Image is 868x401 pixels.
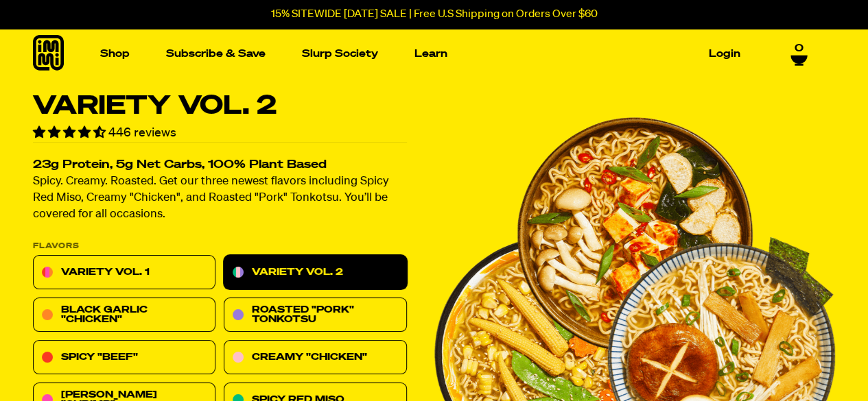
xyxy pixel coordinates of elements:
[703,43,746,64] a: Login
[224,341,406,375] a: Creamy "Chicken"
[409,43,453,64] a: Learn
[95,43,135,64] a: Shop
[161,43,271,64] a: Subscribe & Save
[224,298,406,332] a: Roasted "Pork" Tonkotsu
[33,298,215,332] a: Black Garlic "Chicken"
[108,127,176,139] span: 446 reviews
[271,8,598,21] p: 15% SITEWIDE [DATE] SALE | Free U.S Shipping on Orders Over $60
[95,29,746,79] nav: Main navigation
[795,42,804,55] span: 0
[296,43,384,64] a: Slurp Society
[33,243,407,250] p: Flavors
[33,93,407,119] h1: Variety Vol. 2
[224,256,406,290] a: Variety Vol. 2
[790,42,808,66] a: 0
[7,337,145,394] iframe: Marketing Popup
[33,174,407,223] p: Spicy. Creamy. Roasted. Get our three newest flavors including Spicy Red Miso, Creamy "Chicken", ...
[33,160,407,171] h2: 23g Protein, 5g Net Carbs, 100% Plant Based
[33,256,215,290] a: Variety Vol. 1
[33,127,108,139] span: 4.70 stars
